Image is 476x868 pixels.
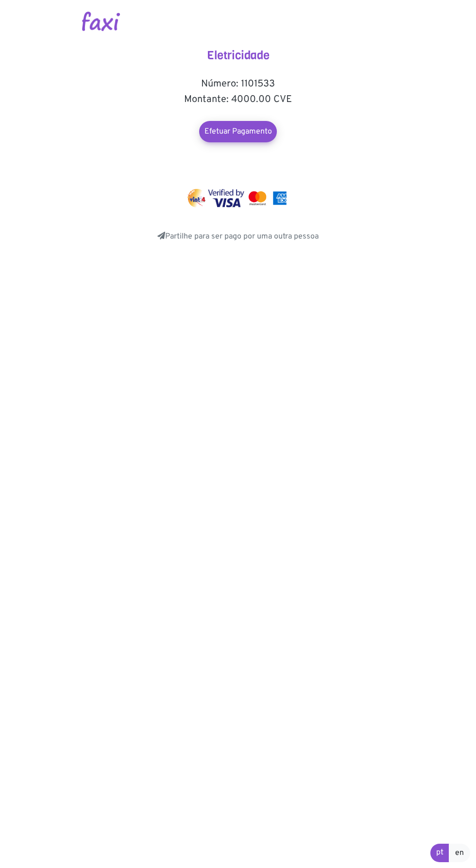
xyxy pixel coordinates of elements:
[430,844,449,862] a: pt
[141,78,335,90] h5: Número: 1101533
[157,232,319,241] a: Partilhe para ser pago por uma outra pessoa
[208,189,244,207] img: visa
[246,189,269,207] img: mastercard
[271,189,289,207] img: mastercard
[199,121,277,142] a: Efetuar Pagamento
[449,844,470,862] a: en
[141,49,335,63] h4: Eletricidade
[141,94,335,105] h5: Montante: 4000.00 CVE
[187,189,206,207] img: vinti4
